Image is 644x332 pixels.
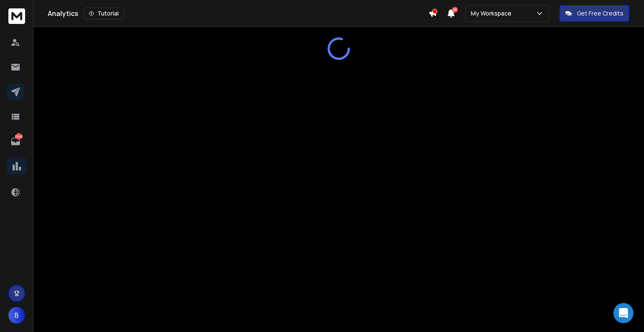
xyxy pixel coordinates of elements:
[8,307,25,324] button: B
[7,133,24,150] a: 6546
[577,9,623,18] p: Get Free Credits
[613,303,634,323] div: Open Intercom Messenger
[471,9,515,18] p: My Workspace
[83,8,124,19] button: Tutorial
[48,8,428,19] div: Analytics
[16,133,22,140] p: 6546
[559,5,629,22] button: Get Free Credits
[452,7,458,13] span: 50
